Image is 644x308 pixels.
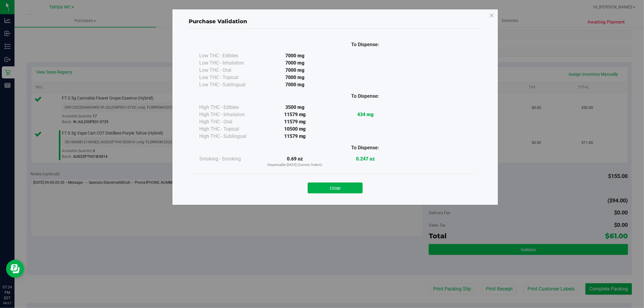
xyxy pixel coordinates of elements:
div: High THC - Inhalation [199,111,260,118]
div: 10500 mg [260,125,330,133]
div: To Dispense: [330,41,400,48]
div: 7000 mg [260,67,330,74]
div: Low THC - Topical [199,74,260,81]
div: 11579 mg [260,118,330,125]
div: To Dispense: [330,144,400,151]
div: 0.69 oz [260,155,330,168]
button: Close [308,183,363,193]
div: 11579 mg [260,111,330,118]
div: 7000 mg [260,52,330,59]
span: Purchase Validation [189,18,247,25]
div: Smoking - Smoking [199,155,260,163]
div: High THC - Edibles [199,104,260,111]
iframe: Resource center [6,260,24,278]
div: High THC - Sublingual [199,133,260,140]
div: High THC - Topical [199,125,260,133]
strong: 434 mg [357,112,373,117]
div: To Dispense: [330,93,400,100]
div: 7000 mg [260,59,330,67]
div: High THC - Oral [199,118,260,125]
strong: 0.247 oz [356,156,375,162]
div: Low THC - Sublingual [199,81,260,88]
p: Dispensable [DATE] (Current Orders) [260,163,330,168]
div: 3500 mg [260,104,330,111]
div: Low THC - Oral [199,67,260,74]
div: Low THC - Edibles [199,52,260,59]
div: 11579 mg [260,133,330,140]
div: 7000 mg [260,74,330,81]
div: Low THC - Inhalation [199,59,260,67]
div: 7000 mg [260,81,330,88]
